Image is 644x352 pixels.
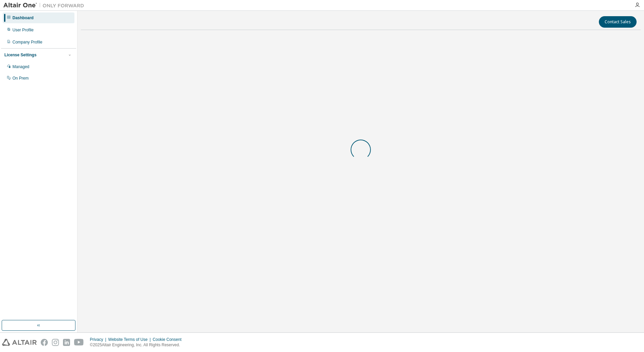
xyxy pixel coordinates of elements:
p: © 2025 Altair Engineering, Inc. All Rights Reserved. [90,342,186,348]
img: linkedin.svg [63,339,70,346]
div: Dashboard [12,15,34,21]
img: youtube.svg [74,339,84,346]
div: Website Terms of Use [108,337,153,342]
img: Altair One [3,2,88,9]
div: Company Profile [12,39,42,45]
button: Contact Sales [599,16,637,28]
div: Privacy [90,337,108,342]
img: altair_logo.svg [2,339,37,346]
div: On Prem [12,76,29,81]
div: Cookie Consent [153,337,185,342]
img: facebook.svg [41,339,48,346]
div: Managed [12,64,29,69]
div: User Profile [12,27,34,33]
img: instagram.svg [52,339,59,346]
div: License Settings [4,52,36,58]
